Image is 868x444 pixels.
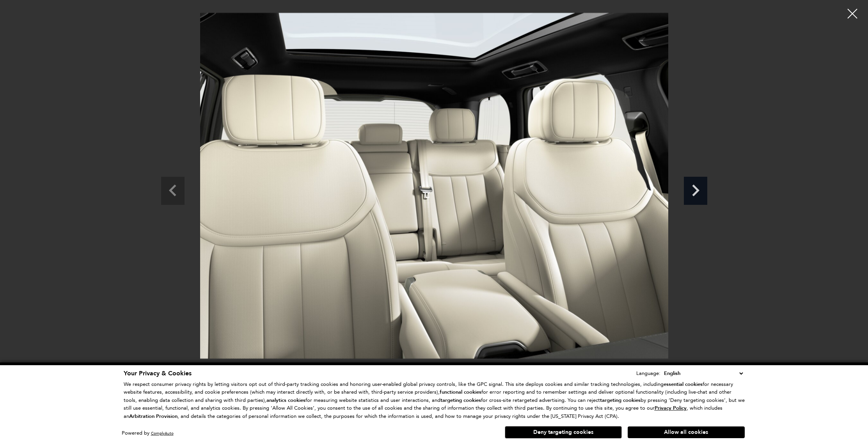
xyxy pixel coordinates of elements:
[266,397,305,404] strong: analytics cookies
[655,405,687,412] u: Privacy Policy
[628,426,745,438] button: Allow all cookies
[505,426,622,439] button: Deny targeting cookies
[664,381,703,388] strong: essential cookies
[440,389,481,396] strong: functional cookies
[151,431,174,436] a: ComplyAuto
[114,6,754,366] img: Vehicle Image #51
[122,431,174,436] div: Powered by
[124,369,192,378] span: Your Privacy & Cookies
[161,177,185,205] div: Previous slide
[600,397,641,404] strong: targeting cookies
[129,413,178,420] strong: Arbitration Provision
[124,380,745,421] p: We respect consumer privacy rights by letting visitors opt out of third-party tracking cookies an...
[440,397,481,404] strong: targeting cookies
[684,177,707,205] div: Next slide
[200,6,668,366] div: 6 / 7
[636,371,660,376] div: Language:
[662,369,745,378] select: Language Select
